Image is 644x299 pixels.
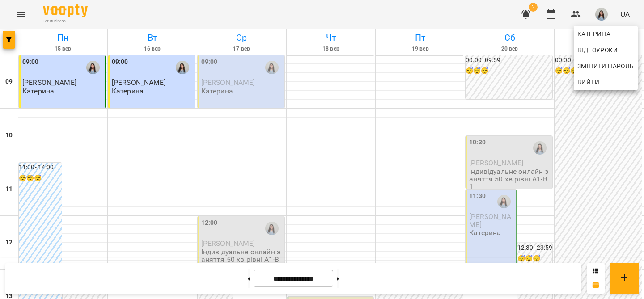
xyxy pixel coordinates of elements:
[574,74,638,90] button: Вийти
[577,61,634,72] span: Змінити пароль
[577,45,618,55] span: Відеоуроки
[574,58,638,74] a: Змінити пароль
[577,29,634,39] span: Катерина
[577,77,599,88] span: Вийти
[574,42,621,58] a: Відеоуроки
[574,26,638,42] a: Катерина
